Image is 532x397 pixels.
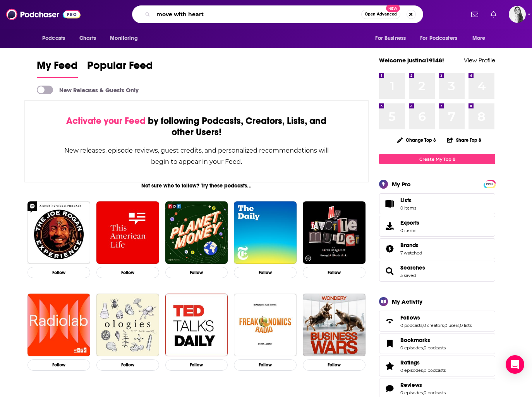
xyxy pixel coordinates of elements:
[424,390,446,395] a: 0 podcasts
[400,359,420,366] span: Ratings
[382,198,397,209] span: Lists
[400,314,472,321] a: Follows
[370,31,415,46] button: open menu
[424,368,446,373] a: 0 podcasts
[423,368,424,373] span: ,
[400,359,446,366] a: Ratings
[365,12,397,16] span: Open Advanced
[379,193,495,214] a: Lists
[234,267,297,278] button: Follow
[509,6,526,23] img: User Profile
[382,221,397,232] span: Exports
[63,115,329,138] div: by following Podcasts, Creators, Lists, and other Users!
[165,267,228,278] button: Follow
[153,8,361,21] input: Search podcasts, credits, & more...
[37,59,78,77] span: My Feed
[379,261,495,282] span: Searches
[379,216,495,237] a: Exports
[400,197,416,204] span: Lists
[400,242,422,249] a: Brands
[66,115,146,127] span: Activate your Feed
[386,5,400,12] span: New
[382,383,397,394] a: Reviews
[509,6,526,23] span: Logged in as justina19148
[379,333,495,354] span: Bookmarks
[487,8,499,21] a: Show notifications dropdown
[400,337,430,344] span: Bookmarks
[382,361,397,371] a: Ratings
[234,359,297,371] button: Follow
[460,323,472,328] a: 0 lists
[472,33,486,44] span: More
[379,57,444,64] a: Welcome justina19148!
[444,323,444,328] span: ,
[400,382,422,388] span: Reviews
[63,145,329,167] div: New releases, episode reviews, guest credits, and personalized recommendations will begin to appe...
[6,7,81,22] img: Podchaser - Follow, Share and Rate Podcasts
[400,264,425,271] a: Searches
[400,250,422,256] a: 7 watched
[400,228,419,233] span: 0 items
[382,316,397,327] a: Follows
[485,181,494,187] a: PRO
[400,314,420,321] span: Follows
[79,33,96,44] span: Charts
[303,359,366,371] button: Follow
[415,31,469,46] button: open menu
[37,59,78,78] a: My Feed
[96,267,159,278] button: Follow
[361,10,400,19] button: Open AdvancedNew
[96,294,159,356] a: Ologies with Alie Ward
[392,298,422,305] div: My Activity
[464,57,495,64] a: View Profile
[468,8,481,21] a: Show notifications dropdown
[423,345,424,351] span: ,
[37,86,139,94] a: New Releases & Guests Only
[165,294,228,356] img: TED Talks Daily
[165,201,228,264] img: Planet Money
[27,201,90,264] img: The Joe Rogan Experience
[400,337,446,344] a: Bookmarks
[165,359,228,371] button: Follow
[96,201,159,264] img: This American Life
[444,323,459,328] a: 0 users
[379,154,495,164] a: Create My Top 8
[400,382,446,388] a: Reviews
[234,294,297,356] img: Freakonomics Radio
[379,356,495,376] span: Ratings
[27,294,90,356] img: Radiolab
[400,197,412,204] span: Lists
[509,6,526,23] button: Show profile menu
[42,33,65,44] span: Podcasts
[303,201,366,264] img: My Favorite Murder with Karen Kilgariff and Georgia Hardstark
[27,359,90,371] button: Follow
[132,5,423,23] div: Search podcasts, credits, & more...
[400,323,422,328] a: 0 podcasts
[400,242,419,249] span: Brands
[400,345,423,351] a: 0 episodes
[74,31,101,46] a: Charts
[382,338,397,349] a: Bookmarks
[392,180,411,188] div: My Pro
[37,31,75,46] button: open menu
[24,182,369,189] div: Not sure who to follow? Try these podcasts...
[506,355,524,374] div: Open Intercom Messenger
[303,294,366,356] a: Business Wars
[400,219,419,226] span: Exports
[447,132,482,148] button: Share Top 8
[393,135,441,145] button: Change Top 8
[234,201,297,264] img: The Daily
[422,323,423,328] span: ,
[485,181,494,187] span: PRO
[400,390,423,395] a: 0 episodes
[379,311,495,332] span: Follows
